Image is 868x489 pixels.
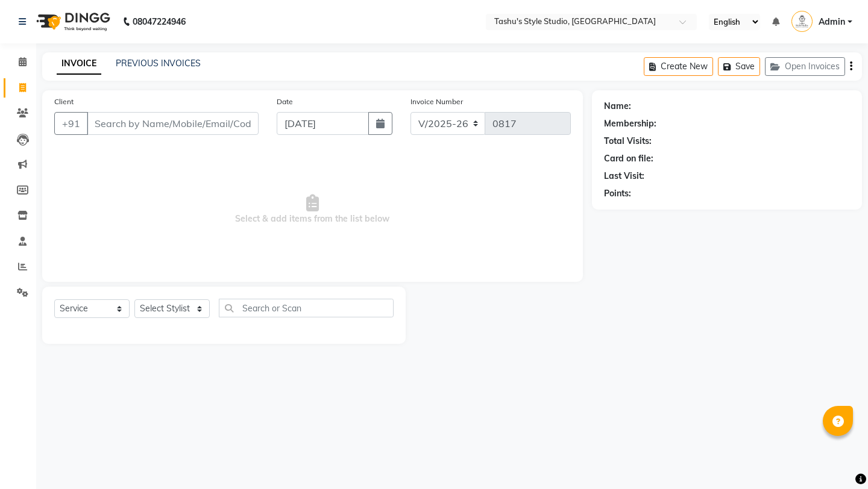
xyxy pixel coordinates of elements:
img: logo [31,5,113,39]
input: Search by Name/Mobile/Email/Code [87,112,259,135]
input: Search or Scan [219,299,394,317]
a: PREVIOUS INVOICES [116,58,201,69]
label: Invoice Number [410,96,463,107]
img: Admin [791,11,813,32]
button: Open Invoices [765,57,845,76]
div: Card on file: [604,152,653,165]
label: Date [277,96,293,107]
button: +91 [54,112,88,135]
a: INVOICE [57,53,101,75]
div: Total Visits: [604,135,652,148]
b: 08047224946 [133,5,186,39]
span: Select & add items from the list below [54,149,571,270]
div: Name: [604,100,631,113]
span: Admin [819,16,845,28]
div: Membership: [604,117,656,130]
button: Create New [644,57,713,76]
div: Last Visit: [604,170,644,182]
label: Client [54,96,74,107]
div: Points: [604,187,631,200]
button: Save [718,57,760,76]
